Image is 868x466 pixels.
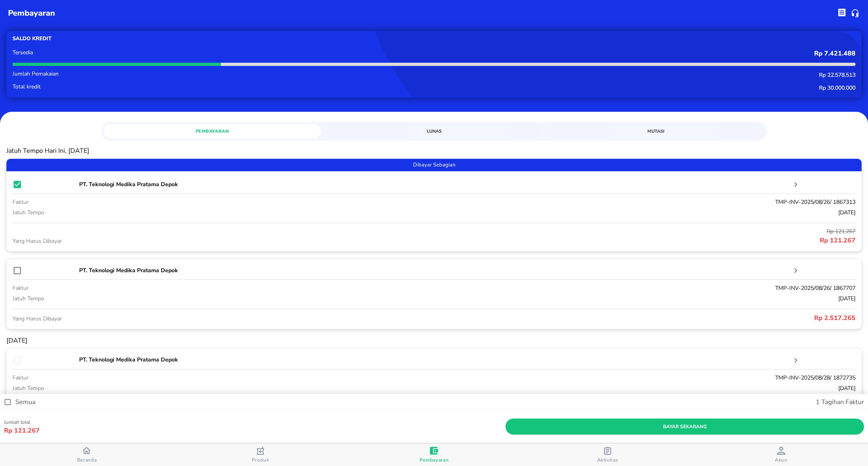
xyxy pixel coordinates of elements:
p: Rp 121.267 [434,236,856,245]
a: Pembayaran [104,124,321,138]
p: Yang Harus Dibayar [12,237,434,245]
p: Semua [15,397,35,407]
span: Dibayar Sebagian [6,161,862,170]
p: Tersedia [12,50,364,55]
p: Saldo kredit [12,35,434,43]
p: PT. Teknologi Medika Pratama Depok [79,355,790,364]
p: Rp 22.578.513 [364,71,856,79]
p: Rp 121.267 [4,426,506,435]
span: bayar sekarang [512,423,858,431]
p: faktur [12,198,364,206]
p: Jumlah Pemakaian [12,71,364,77]
span: Beranda [77,457,97,463]
button: bayar sekarang [506,419,864,435]
div: simple tabs [101,122,767,138]
p: TMP-INV-2025/08/28/ 1872735 [364,374,856,382]
p: faktur [12,284,364,292]
p: jatuh tempo [12,208,364,217]
p: TMP-INV-2025/08/26/ 1867707 [364,284,856,292]
p: pembayaran [8,7,55,19]
p: 1 Tagihan Faktur [432,397,864,407]
p: faktur [12,374,364,382]
p: Jatuh Tempo Hari Ini, [DATE] [6,147,862,155]
p: jatuh tempo [12,294,364,303]
p: Jumlah total [4,419,506,426]
span: Lunas [330,127,538,135]
p: [DATE] [364,384,856,392]
button: Aktivitas [521,443,694,466]
p: TMP-INV-2025/08/26/ 1867313 [364,198,856,206]
p: Rp 2.517.265 [434,313,856,323]
button: Produk [174,443,347,466]
button: Pembayaran [347,443,521,466]
span: Produk [252,457,269,463]
p: Rp 30.000.000 [364,84,856,92]
p: Yang Harus Dibayar [12,314,434,323]
span: Mutasi [552,127,759,135]
p: Rp 121.267 [434,227,856,236]
p: PT. Teknologi Medika Pratama Depok [79,266,790,275]
p: Total kredit [12,84,364,90]
button: Akun [694,443,868,466]
p: jatuh tempo [12,384,364,392]
p: [DATE] [364,208,856,217]
p: [DATE] [6,337,862,345]
p: [DATE] [364,294,856,303]
a: Lunas [325,124,542,138]
span: Pembayaran [108,127,316,135]
span: Pembayaran [420,457,449,463]
span: Aktivitas [597,457,618,463]
a: Mutasi [547,124,764,138]
span: Akun [775,457,788,463]
p: Rp 7.421.488 [364,50,856,57]
p: PT. Teknologi Medika Pratama Depok [79,180,790,189]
